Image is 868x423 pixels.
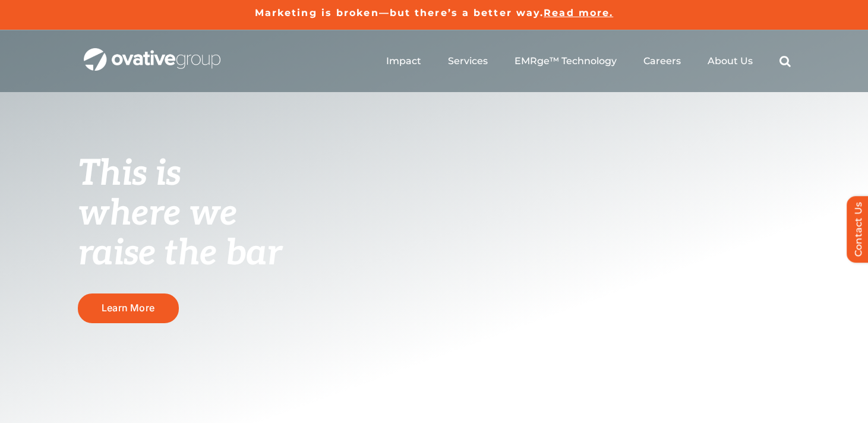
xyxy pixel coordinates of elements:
[78,293,179,323] a: Learn More
[78,153,181,195] span: This is
[102,302,154,314] span: Learn More
[78,192,282,275] span: where we raise the bar
[515,55,617,67] a: EMRge™ Technology
[779,55,791,67] a: Search
[84,47,220,58] a: OG_Full_horizontal_WHT
[708,55,753,67] a: About Us
[386,55,421,67] a: Impact
[544,7,613,18] a: Read more.
[255,7,544,18] a: Marketing is broken—but there’s a better way.
[448,55,488,67] a: Services
[643,55,681,67] a: Careers
[386,42,791,80] nav: Menu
